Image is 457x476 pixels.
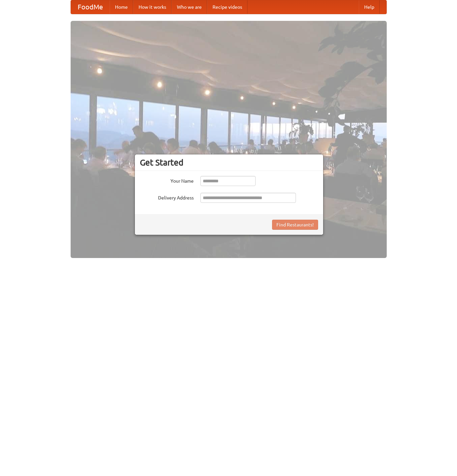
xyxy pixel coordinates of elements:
[140,193,194,201] label: Delivery Address
[272,220,318,230] button: Find Restaurants!
[140,157,318,168] h3: Get Started
[71,0,110,14] a: FoodMe
[133,0,172,14] a: How it works
[140,176,194,184] label: Your Name
[359,0,380,14] a: Help
[110,0,133,14] a: Home
[172,0,207,14] a: Who we are
[207,0,247,14] a: Recipe videos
